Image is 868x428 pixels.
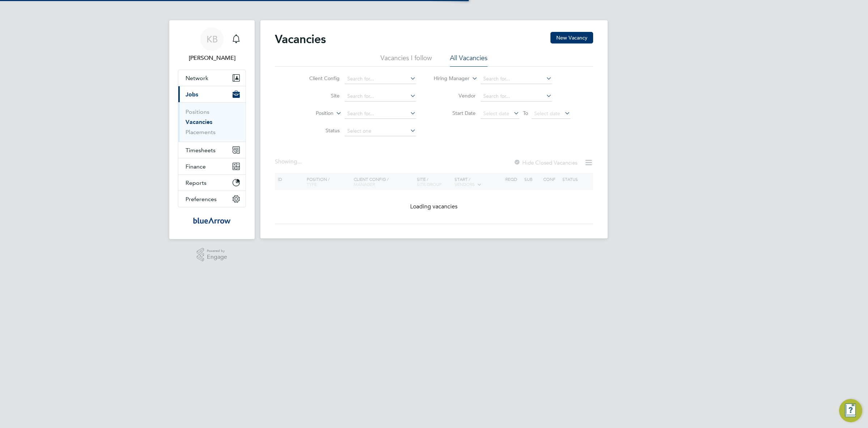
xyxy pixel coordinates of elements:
a: Positions [186,108,209,115]
span: Jobs [186,91,198,98]
span: Karl Bittner [178,54,246,62]
span: Powered by [207,248,227,254]
button: Jobs [178,86,246,102]
span: KB [207,34,218,44]
span: Engage [207,254,227,260]
span: ... [297,158,302,165]
div: Showing [275,158,303,166]
span: To [521,108,530,118]
span: Select date [534,110,560,117]
label: Start Date [434,110,476,116]
button: New Vacancy [550,32,593,43]
label: Site [298,92,340,99]
label: Position [292,110,333,117]
button: Engage Resource Center [839,399,862,422]
label: Status [298,127,340,134]
a: Vacancies [186,119,212,125]
input: Search for... [481,91,552,101]
a: Powered byEngage [197,248,227,262]
input: Select one [345,126,416,136]
li: All Vacancies [450,54,488,67]
span: Preferences [186,196,217,203]
button: Network [178,70,246,86]
span: Network [186,75,208,82]
span: Finance [186,163,206,170]
h2: Vacancies [275,32,326,46]
input: Search for... [481,74,552,84]
label: Vendor [434,92,476,99]
span: Select date [483,110,509,117]
button: Timesheets [178,142,246,158]
button: Finance [178,158,246,174]
input: Search for... [345,109,416,119]
img: bluearrow-logo-retina.png [193,215,231,226]
a: KB[PERSON_NAME] [178,28,246,62]
label: Hiring Manager [428,75,469,82]
input: Search for... [345,74,416,84]
span: Timesheets [186,147,216,154]
span: Reports [186,179,207,186]
div: Jobs [178,102,246,142]
a: Go to home page [178,215,246,226]
a: Placements [186,129,216,136]
label: Client Config [298,75,340,82]
input: Search for... [345,91,416,101]
button: Preferences [178,191,246,207]
button: Reports [178,175,246,191]
label: Hide Closed Vacancies [514,159,577,166]
li: Vacancies I follow [380,54,432,67]
nav: Main navigation [169,20,255,239]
